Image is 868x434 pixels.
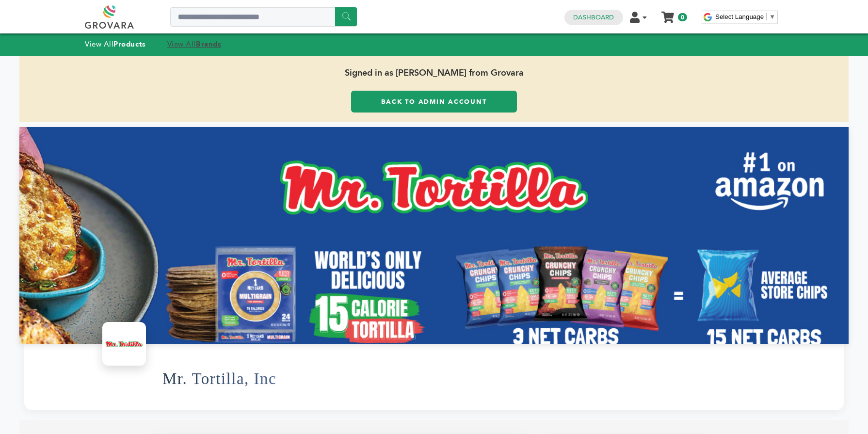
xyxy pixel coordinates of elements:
strong: Brands [196,39,221,49]
a: View AllProducts [85,39,146,49]
a: Back to Admin Account [351,91,517,113]
strong: Products [113,39,145,49]
span: ​ [766,13,767,20]
span: ▼ [769,13,775,20]
span: Signed in as [PERSON_NAME] from Grovara [19,56,849,91]
input: Search a product or brand... [170,7,357,27]
a: Select Language​ [715,13,775,20]
img: Mr. Tortilla, Inc Logo [105,324,144,363]
span: Select Language [715,13,764,20]
a: My Cart [662,9,674,19]
a: Dashboard [573,13,614,22]
span: 0 [678,13,687,21]
a: View AllBrands [167,39,222,49]
h1: Mr. Tortilla, Inc [162,355,276,402]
